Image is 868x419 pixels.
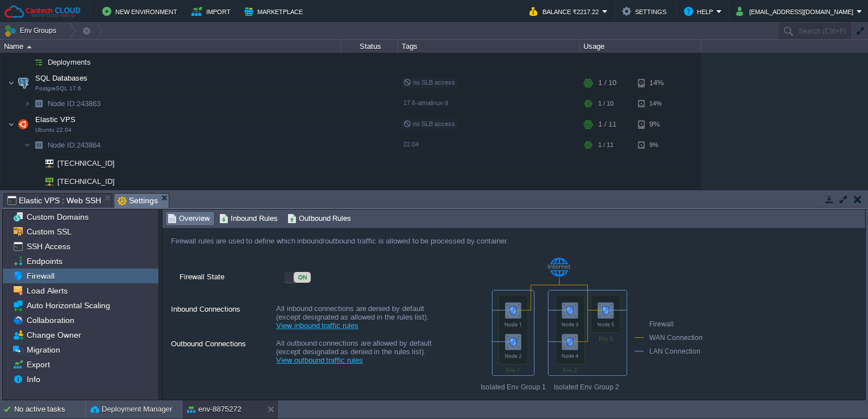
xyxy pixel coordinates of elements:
div: 14% [638,72,675,95]
img: AMDAwAAAACH5BAEAAAAALAAAAAABAAEAAAICRAEAOw== [24,54,31,72]
a: Node ID:243863 [47,99,102,109]
button: New Environment [102,5,181,18]
button: Marketplace [244,5,306,18]
a: View outbound traffic rules [276,356,363,364]
button: Import [191,5,234,18]
label: Firewall State [180,271,283,292]
a: View inbound traffic rules [276,321,358,330]
a: Deployments [47,58,93,68]
img: AMDAwAAAACH5BAEAAAAALAAAAAABAAEAAAICRAEAOw== [24,95,31,113]
span: Settings [118,194,158,208]
div: 1 / 11 [598,137,614,154]
span: Elastic VPS : Web SSH [7,194,101,207]
span: 243863 [47,99,102,109]
a: Collaboration [24,315,76,325]
img: AMDAwAAAACH5BAEAAAAALAAAAAABAAEAAAICRAEAOw== [31,54,47,72]
button: Env Groups [4,23,60,39]
a: SSH Access [24,241,72,252]
a: Migration [24,345,62,355]
span: Elastic VPS [34,115,77,125]
a: Load Alerts [24,286,69,296]
span: 17.6-almalinux-9 [403,100,448,107]
span: PostgreSQL 17.6 [35,86,81,93]
a: Custom Domains [24,212,90,222]
div: ON [294,272,311,283]
a: Node ID:243864 [47,141,102,150]
div: LAN Connection [635,345,717,359]
span: no SLB access [403,121,455,128]
div: All inbound connections are denied by default (except designated as allowed in the rules list). [276,303,446,336]
div: 1 / 10 [598,72,616,95]
div: 1 / 11 [598,114,616,136]
a: Auto Horizontal Scaling [24,300,112,311]
img: AMDAwAAAACH5BAEAAAAALAAAAAABAAEAAAICRAEAOw== [27,45,32,48]
img: AMDAwAAAACH5BAEAAAAALAAAAAABAAEAAAICRAEAOw== [24,137,31,154]
span: 22.04 [403,141,419,148]
img: AMDAwAAAACH5BAEAAAAALAAAAAABAAEAAAICRAEAOw== [31,95,47,113]
button: [EMAIL_ADDRESS][DOMAIN_NAME] [736,5,857,18]
div: Usage [581,40,700,53]
span: [TECHNICAL_ID] [56,173,116,191]
button: Balance ₹2217.22 [529,5,602,18]
img: AMDAwAAAACH5BAEAAAAALAAAAAABAAEAAAICRAEAOw== [37,155,53,173]
div: All outbound connections are allowed by default (except designated as denied in the rules list). [276,338,446,370]
div: Firewall [635,318,717,332]
span: Node ID: [48,100,77,108]
img: AMDAwAAAACH5BAEAAAAALAAAAAABAAEAAAICRAEAOw== [8,114,15,136]
span: SQL Databases [34,74,89,83]
button: Help [684,5,716,18]
a: Change Owner [24,330,83,340]
img: AMDAwAAAACH5BAEAAAAALAAAAAABAAEAAAICRAEAOw== [31,155,37,173]
a: Custom SSL [24,227,73,237]
span: [TECHNICAL_ID] [56,155,116,173]
div: 1 / 10 [598,95,614,113]
span: Outbound Rules [287,212,352,225]
span: Ubuntu 22.04 [35,127,72,134]
button: Deployment Manager [90,404,172,415]
a: Endpoints [24,256,64,266]
img: AMDAwAAAACH5BAEAAAAALAAAAAABAAEAAAICRAEAOw== [37,173,53,191]
div: WAN Connection [635,332,717,345]
span: Isolated Env Group 1 [464,383,546,391]
div: 14% [638,95,675,113]
a: Info [24,374,42,384]
a: [TECHNICAL_ID] [56,160,116,168]
button: Settings [622,5,670,18]
a: [TECHNICAL_ID] [56,178,116,186]
img: Cantech Cloud [4,5,81,19]
span: 243864 [47,141,102,150]
label: Outbound Connections [171,338,275,359]
button: env-8875272 [187,404,241,415]
a: Export [24,359,52,370]
img: AMDAwAAAACH5BAEAAAAALAAAAAABAAEAAAICRAEAOw== [15,114,31,136]
div: 9% [638,137,675,154]
div: Status [342,40,398,53]
span: Isolated Env Group 2 [546,383,619,391]
img: AMDAwAAAACH5BAEAAAAALAAAAAABAAEAAAICRAEAOw== [31,137,47,154]
label: Inbound Connections [171,303,275,325]
div: 9% [638,114,675,136]
img: AMDAwAAAACH5BAEAAAAALAAAAAABAAEAAAICRAEAOw== [31,173,37,191]
span: Node ID: [48,141,77,150]
span: Overview [168,212,210,225]
img: AMDAwAAAACH5BAEAAAAALAAAAAABAAEAAAICRAEAOw== [8,72,15,95]
a: Firewall [24,271,56,281]
span: no SLB access [403,79,455,86]
a: SQL DatabasesPostgreSQL 17.6 [34,74,89,83]
img: AMDAwAAAACH5BAEAAAAALAAAAAABAAEAAAICRAEAOw== [15,72,31,95]
div: No active tasks [14,400,85,418]
div: Name [1,40,341,53]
